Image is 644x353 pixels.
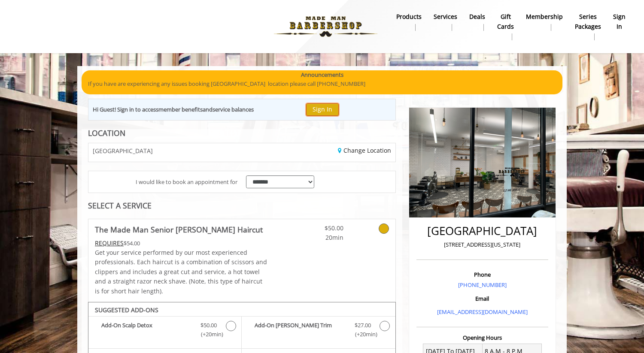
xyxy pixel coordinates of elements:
a: ServicesServices [428,11,463,33]
b: SUGGESTED ADD-ONS [95,306,158,314]
img: Made Man Barbershop logo [267,3,385,50]
b: Deals [469,12,485,21]
b: products [396,12,422,21]
h3: Opening Hours [416,335,548,341]
b: sign in [613,12,626,31]
button: Sign In [306,103,339,116]
b: gift cards [497,12,514,31]
a: Productsproducts [390,11,428,33]
span: This service needs some Advance to be paid before we block your appointment [95,239,124,247]
h3: Phone [419,272,546,278]
b: Add-On [PERSON_NAME] Trim [255,321,346,339]
a: [PHONE_NUMBER] [458,281,507,289]
a: Change Location [338,146,391,154]
span: 20min [293,233,343,242]
div: Hi Guest! Sign in to access and [93,105,254,114]
h3: Email [419,296,546,302]
a: MembershipMembership [520,11,569,33]
b: Announcements [301,70,343,79]
span: (+20min ) [350,330,375,339]
span: $50.00 [293,223,343,233]
span: [GEOGRAPHIC_DATA] [93,148,153,154]
p: [STREET_ADDRESS][US_STATE] [419,240,546,249]
a: Series packagesSeries packages [569,11,607,42]
label: Add-On Scalp Detox [93,321,237,341]
span: $27.00 [355,321,371,330]
span: $50.00 [200,321,217,330]
div: SELECT A SERVICE [88,202,396,210]
span: I would like to book an appointment for [136,178,237,187]
b: Add-On Scalp Detox [101,321,192,339]
b: service balances [213,106,254,113]
b: Series packages [575,12,601,31]
b: The Made Man Senior [PERSON_NAME] Haircut [95,223,263,235]
label: Add-On Beard Trim [246,321,391,341]
p: If you have are experiencing any issues booking [GEOGRAPHIC_DATA] location please call [PHONE_NUM... [88,79,556,88]
a: Gift cardsgift cards [491,11,520,42]
b: LOCATION [88,128,125,138]
a: DealsDeals [463,11,491,33]
p: Get your service performed by our most experienced professionals. Each haircut is a combination o... [95,248,267,296]
a: [EMAIL_ADDRESS][DOMAIN_NAME] [437,308,528,316]
b: Services [434,12,457,21]
span: (+20min ) [196,330,222,339]
a: sign insign in [607,11,632,33]
b: member benefits [158,106,203,113]
b: Membership [526,12,563,21]
h2: [GEOGRAPHIC_DATA] [419,225,546,237]
div: $54.00 [95,238,267,248]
